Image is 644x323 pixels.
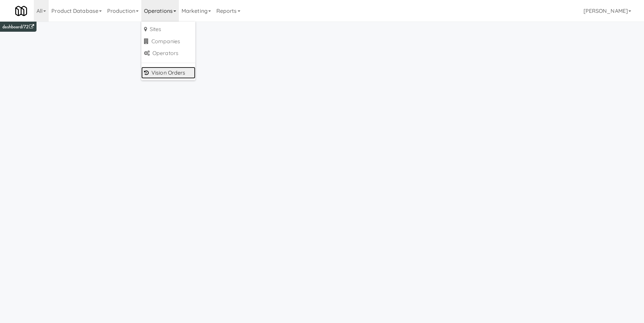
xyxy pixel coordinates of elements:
[15,5,27,17] img: Micromart
[141,35,195,48] a: Companies
[141,67,195,79] a: Vision Orders
[141,23,195,35] a: Sites
[2,23,34,30] a: dashboard/72
[141,47,195,59] a: Operators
